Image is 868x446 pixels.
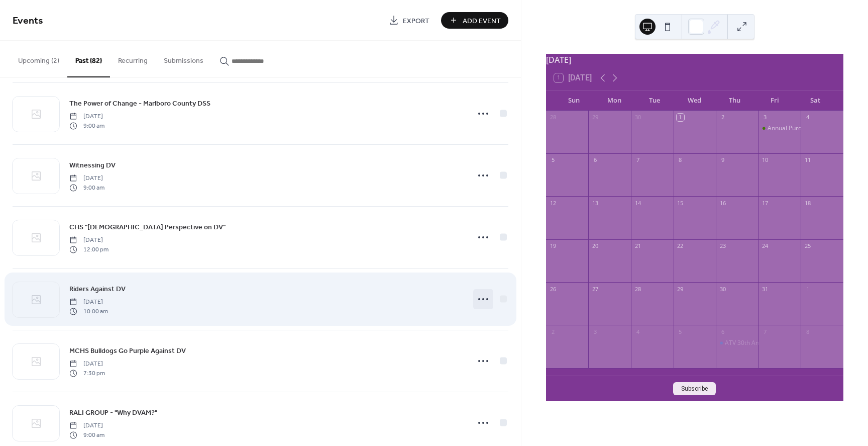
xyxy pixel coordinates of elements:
[634,156,641,164] div: 7
[719,285,726,293] div: 30
[719,114,726,121] div: 2
[591,199,599,207] div: 13
[549,199,557,207] div: 12
[69,407,157,418] a: RALI GROUP - "Why DVAM?"
[69,221,226,233] a: CHS "[DEMOGRAPHIC_DATA] Perspective on DV"
[725,339,819,347] div: ATV 30th Anniversary Celebration
[634,285,641,293] div: 28
[69,121,104,130] span: 9:00 am
[591,242,599,250] div: 20
[69,284,126,295] span: Riders Against DV
[804,156,811,164] div: 11
[677,242,684,250] div: 22
[549,328,557,335] div: 2
[110,41,156,76] button: Recurring
[758,124,801,133] div: Annual Purdue Golf Tournament
[762,114,769,121] div: 3
[677,199,684,207] div: 15
[69,369,105,378] span: 7:30 pm
[69,222,226,233] span: CHS "[DEMOGRAPHIC_DATA] Perspective on DV"
[762,242,769,250] div: 24
[804,285,811,293] div: 1
[677,328,684,335] div: 5
[69,245,108,254] span: 12:00 pm
[463,16,501,26] span: Add Event
[719,156,726,164] div: 9
[768,124,858,133] div: Annual Purdue Golf Tournament
[804,242,811,250] div: 25
[69,99,210,109] span: The Power of Change - Marlboro County DSS
[634,328,641,335] div: 4
[69,421,104,430] span: [DATE]
[10,41,67,76] button: Upcoming (2)
[762,328,769,335] div: 7
[715,91,755,111] div: Thu
[762,285,769,293] div: 31
[69,408,157,418] span: RALI GROUP - "Why DVAM?"
[69,345,186,356] a: MCHS Bulldogs Go Purple Against DV
[549,114,557,121] div: 28
[677,285,684,293] div: 29
[677,156,684,164] div: 8
[673,382,716,395] button: Subscribe
[441,12,508,29] button: Add Event
[549,285,557,293] div: 26
[69,174,104,183] span: [DATE]
[69,298,108,307] span: [DATE]
[716,339,758,347] div: ATV 30th Anniversary Celebration
[762,199,769,207] div: 17
[67,41,110,77] button: Past (82)
[549,156,557,164] div: 5
[719,328,726,335] div: 6
[634,242,641,250] div: 21
[762,156,769,164] div: 10
[69,159,116,171] a: Witnessing DV
[69,183,104,192] span: 9:00 am
[591,328,599,335] div: 3
[403,16,429,26] span: Export
[591,114,599,121] div: 29
[381,12,437,29] a: Export
[69,346,186,356] span: MCHS Bulldogs Go Purple Against DV
[554,91,594,111] div: Sun
[675,91,715,111] div: Wed
[69,112,104,121] span: [DATE]
[546,54,843,66] div: [DATE]
[69,430,104,439] span: 9:00 am
[69,160,116,171] span: Witnessing DV
[13,11,43,31] span: Events
[634,114,641,121] div: 30
[677,114,684,121] div: 1
[795,91,835,111] div: Sat
[804,328,811,335] div: 8
[634,199,641,207] div: 14
[719,242,726,250] div: 23
[69,283,126,295] a: Riders Against DV
[69,236,108,245] span: [DATE]
[594,91,634,111] div: Mon
[591,156,599,164] div: 6
[719,199,726,207] div: 16
[69,98,210,109] a: The Power of Change - Marlboro County DSS
[804,114,811,121] div: 4
[549,242,557,250] div: 19
[156,41,211,76] button: Submissions
[755,91,795,111] div: Fri
[69,307,108,316] span: 10:00 am
[804,199,811,207] div: 18
[634,91,675,111] div: Tue
[591,285,599,293] div: 27
[69,360,105,369] span: [DATE]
